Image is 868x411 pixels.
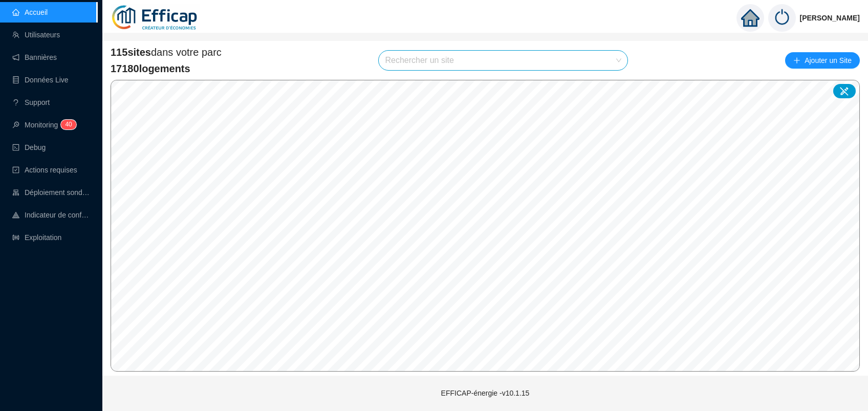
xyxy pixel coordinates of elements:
[793,57,800,64] span: plus
[61,120,76,129] sup: 40
[111,80,859,371] canvas: Map
[12,53,57,61] a: notificationBannières
[12,8,48,16] a: homeAccueil
[785,52,860,69] button: Ajouter un Site
[12,211,90,219] a: heat-mapIndicateur de confort
[805,53,852,68] span: Ajouter un Site
[441,389,530,397] span: EFFICAP-énergie - v10.1.15
[12,233,61,242] a: slidersExploitation
[65,121,69,128] span: 4
[111,61,222,76] span: 17180 logements
[741,9,759,27] span: home
[69,121,72,128] span: 0
[12,166,19,174] span: check-square
[12,98,50,106] a: questionSupport
[111,47,151,58] span: 115 sites
[800,2,860,34] span: [PERSON_NAME]
[12,188,90,197] a: clusterDéploiement sondes
[12,121,73,129] a: monitorMonitoring40
[111,45,222,59] span: dans votre parc
[12,31,60,39] a: teamUtilisateurs
[12,143,46,152] a: codeDebug
[25,166,77,174] span: Actions requises
[12,76,69,84] a: databaseDonnées Live
[768,4,796,32] img: power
